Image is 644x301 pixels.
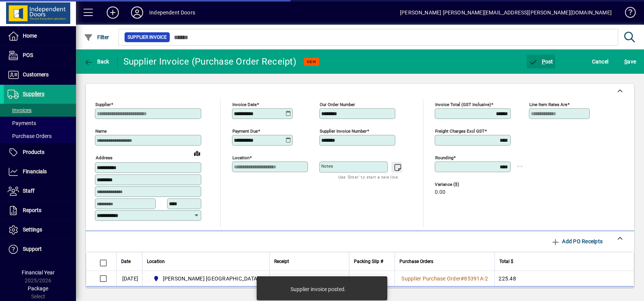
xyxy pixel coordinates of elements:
[590,55,611,68] button: Cancel
[435,102,491,107] mat-label: Invoice Total (GST inclusive)
[84,59,109,65] span: Back
[338,173,398,181] mat-hint: Use 'Enter' to start a new line
[4,104,76,117] a: Invoices
[461,276,464,282] span: #
[320,128,367,134] mat-label: Supplier invoice number
[499,257,513,266] span: Total $
[4,46,76,65] a: POS
[400,6,612,19] div: [PERSON_NAME] [PERSON_NAME][EMAIL_ADDRESS][PERSON_NAME][DOMAIN_NAME]
[349,271,395,286] td: OR86071
[542,59,545,65] span: P
[8,107,32,113] span: Invoices
[163,275,259,282] span: [PERSON_NAME] [GEOGRAPHIC_DATA]
[149,6,195,19] div: Independent Doors
[82,55,111,68] button: Back
[321,163,333,169] mat-label: Notes
[622,55,638,68] button: Save
[232,128,258,134] mat-label: Payment due
[435,182,480,187] span: Variance ($)
[121,257,137,266] div: Date
[150,274,262,283] span: Cromwell Central Otago
[4,201,76,220] a: Reports
[232,155,249,160] mat-label: Location
[624,59,627,65] span: S
[4,130,76,143] a: Purchase Orders
[551,235,603,247] span: Add PO Receipts
[147,257,165,266] span: Location
[435,189,445,195] span: 0.00
[399,274,491,283] a: Supplier Purchase Order#85391A-2
[23,246,42,252] span: Support
[8,120,36,126] span: Payments
[23,52,33,58] span: POS
[82,30,111,44] button: Filter
[28,285,48,291] span: Package
[23,91,44,97] span: Suppliers
[354,257,383,266] span: Packing Slip #
[125,6,149,19] button: Profile
[23,71,49,78] span: Customers
[527,55,555,68] button: Post
[464,276,488,282] span: 85391A-2
[435,128,485,134] mat-label: Freight charges excl GST
[435,155,453,160] mat-label: Rounding
[101,6,125,19] button: Add
[4,182,76,201] a: Staff
[320,102,355,107] mat-label: Our order number
[95,128,107,134] mat-label: Name
[121,257,131,266] span: Date
[232,102,257,107] mat-label: Invoice date
[548,234,606,248] button: Add PO Receipts
[592,55,609,68] span: Cancel
[529,59,553,65] span: ost
[22,269,55,276] span: Financial Year
[529,102,567,107] mat-label: Line item rates are
[619,2,635,26] a: Knowledge Base
[4,65,76,84] a: Customers
[401,276,461,282] span: Supplier Purchase Order
[4,117,76,130] a: Payments
[290,285,346,293] div: Supplier invoice posted.
[4,240,76,259] a: Support
[76,55,118,68] app-page-header-button: Back
[23,33,37,39] span: Home
[4,27,76,46] a: Home
[4,143,76,162] a: Products
[23,188,35,194] span: Staff
[191,147,203,159] a: View on map
[123,55,296,68] div: Supplier Invoice (Purchase Order Receipt)
[494,271,634,286] td: 225.48
[4,162,76,181] a: Financials
[23,149,44,155] span: Products
[84,34,109,40] span: Filter
[8,133,52,139] span: Purchase Orders
[128,33,167,41] span: Supplier Invoice
[95,102,111,107] mat-label: Supplier
[23,168,47,174] span: Financials
[23,207,41,213] span: Reports
[307,59,316,64] span: NEW
[399,257,433,266] span: Purchase Orders
[624,55,636,68] span: ave
[4,220,76,239] a: Settings
[354,257,390,266] div: Packing Slip #
[122,275,139,282] span: [DATE]
[274,257,289,266] span: Receipt
[499,257,624,266] div: Total $
[23,227,42,233] span: Settings
[274,257,344,266] div: Receipt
